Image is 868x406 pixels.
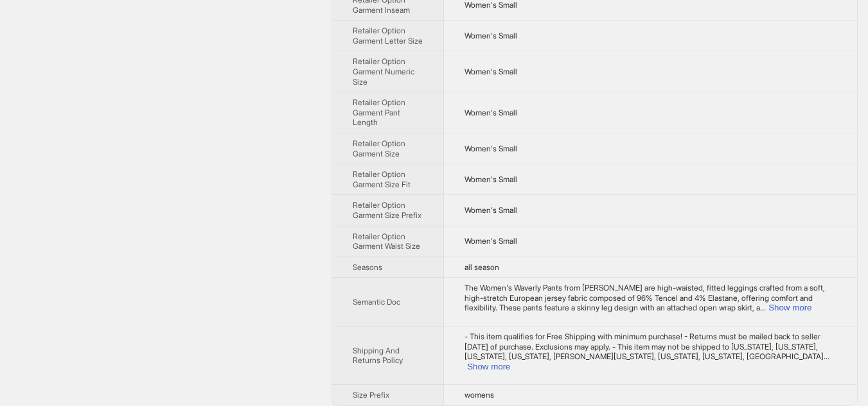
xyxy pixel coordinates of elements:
span: Women's Small [465,174,517,184]
span: Retailer Option Garment Size Fit [353,169,411,189]
span: Seasons [353,262,382,272]
span: Women's Small [465,31,517,40]
div: The Women's Waverly Pants from Marcella are high-waisted, fitted leggings crafted from a soft, hi... [465,283,837,313]
span: Women's Small [465,205,517,215]
span: Women's Small [465,67,517,76]
span: Retailer Option Garment Size [353,139,405,158]
span: ... [824,351,829,361]
span: ... [760,303,766,312]
span: Women's Small [465,236,517,246]
span: Retailer Option Garment Numeric Size [353,56,414,86]
span: Retailer Option Garment Pant Length [353,97,405,127]
button: Expand [467,362,510,371]
span: Retailer Option Garment Letter Size [353,26,423,46]
span: Shipping And Returns Policy [353,346,403,366]
div: - This item qualifies for Free Shipping with minimum purchase! - Returns must be mailed back to s... [465,332,837,371]
span: The Women's Waverly Pants from [PERSON_NAME] are high-waisted, fitted leggings crafted from a sof... [465,283,825,312]
span: Semantic Doc [353,297,400,307]
span: - This item qualifies for Free Shipping with minimum purchase! - Returns must be mailed back to s... [465,332,824,361]
span: Women's Small [465,144,517,153]
span: Women's Small [465,108,517,117]
span: Size Prefix [353,390,389,400]
button: Expand [768,303,811,312]
span: Retailer Option Garment Waist Size [353,232,420,251]
span: all season [465,262,499,272]
span: Retailer Option Garment Size Prefix [353,200,421,220]
span: womens [465,390,494,400]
